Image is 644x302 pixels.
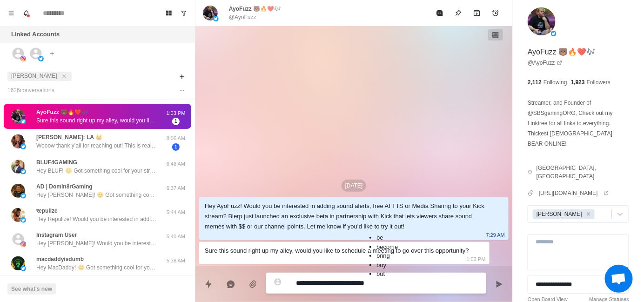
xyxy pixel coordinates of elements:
[229,5,281,13] p: AyoFuzz 🐻🔥❤️🎶
[20,242,26,247] img: picture
[20,217,26,223] img: picture
[528,98,629,149] p: Streamer, and Founder of @SBSgamingORG, Check out my Linktree for all links to everything. Thicke...
[36,263,157,272] p: Hey MacDaddy! 😊 Got something cool for your stream that could seriously level up audience interac...
[203,6,218,20] img: picture
[176,85,188,96] button: Options
[551,31,557,36] img: picture
[164,184,188,192] p: 6:37 AM
[36,207,58,215] p: रepullze
[47,48,58,59] button: Add account
[11,184,25,198] img: picture
[376,269,398,279] li: but
[528,59,563,67] a: @AyoFuzz
[60,72,69,81] button: close
[4,6,19,20] button: Menu
[20,169,26,174] img: picture
[36,182,93,191] p: AD | Domin8rGaming
[584,209,594,219] div: Remove Jayson
[543,78,567,87] p: Following
[36,158,77,167] p: BLUF4GAMING
[161,6,176,20] button: Board View
[376,261,398,270] li: buy
[38,56,44,61] img: picture
[11,160,25,174] img: picture
[11,109,25,123] img: picture
[19,6,34,20] button: Notifications
[468,4,486,22] button: Archive
[221,275,240,294] button: Reply with AI
[36,239,157,248] p: Hey [PERSON_NAME]! Would you be interested in adding sound alerts, free AI TTS or Media Sharing t...
[229,13,256,21] p: @AyoFuzz
[20,144,26,149] img: picture
[172,118,180,125] span: 1
[36,141,157,150] p: Wooow thank y’all for reaching out! This is really cool actually. I’m gonna have to play with it ...
[537,164,629,181] p: [GEOGRAPHIC_DATA], [GEOGRAPHIC_DATA]
[205,246,469,256] div: Sure this sound right up my alley, would you like to schedule a meeting to go over this opportunity?
[467,254,486,264] p: 1:03 PM
[36,231,77,239] p: Instagram User
[172,143,180,151] span: 1
[36,215,157,223] p: Hey Repulize! Would you be interested in adding sound alerts, free AI TTS or Media Sharing to you...
[376,251,398,261] li: bring
[205,201,488,232] div: Hey AyoFuzz! Would you be interested in adding sound alerts, free AI TTS or Media Sharing to your...
[449,4,468,22] button: Pin
[486,230,505,240] p: 7:29 AM
[244,275,262,294] button: Add media
[176,71,188,82] button: Add filters
[376,242,398,252] li: become
[20,266,26,271] img: picture
[528,7,556,35] img: picture
[587,78,610,87] p: Followers
[534,209,584,219] div: [PERSON_NAME]
[7,283,56,295] button: See what's new
[36,191,157,199] p: Hey [PERSON_NAME]! 😊 Got something cool for your stream that could seriously level up audience in...
[490,275,509,294] button: Send message
[605,265,633,293] a: Open chat
[11,256,25,270] img: picture
[164,233,188,241] p: 5:40 AM
[164,160,188,168] p: 6:46 AM
[20,193,26,199] img: picture
[539,189,609,197] a: [URL][DOMAIN_NAME]
[11,30,60,39] p: Linked Accounts
[11,73,57,79] span: [PERSON_NAME]
[20,56,26,61] img: picture
[528,47,596,58] p: AyoFuzz 🐻🔥❤️🎶
[376,233,398,242] li: be
[36,116,157,125] p: Sure this sound right up my alley, would you like to schedule a meeting to go over this opportunity?
[36,167,157,175] p: Hey BLUF! 😊 Got something cool for your stream that could seriously level up audience interaction...
[571,78,585,87] p: 1,923
[36,255,84,263] p: macdaddyisdumb
[11,208,25,222] img: picture
[11,134,25,148] img: picture
[164,109,188,117] p: 1:03 PM
[164,134,188,142] p: 8:06 AM
[164,257,188,265] p: 5:38 AM
[176,6,191,20] button: Show unread conversations
[164,208,188,216] p: 5:44 AM
[36,133,102,141] p: [PERSON_NAME]: LA 👑
[486,4,505,22] button: Add reminder
[213,16,219,21] img: picture
[430,4,449,22] button: Mark as read
[528,78,542,87] p: 2,112
[7,86,54,94] p: 1626 conversation s
[199,275,218,294] button: Quick replies
[342,180,367,192] p: [DATE]
[36,108,88,116] p: AyoFuzz 🐻🔥❤️🎶
[20,119,26,124] img: picture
